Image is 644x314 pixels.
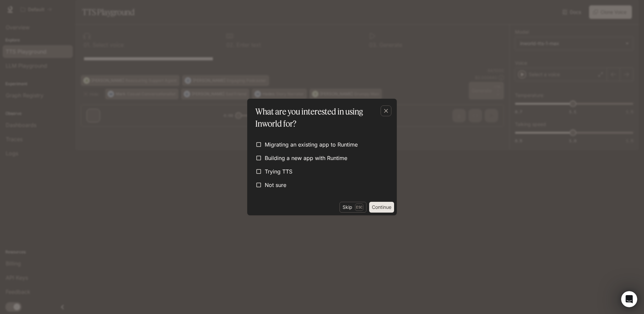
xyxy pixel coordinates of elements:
p: Esc [355,203,363,211]
span: Migrating an existing app to Runtime [265,140,358,149]
p: What are you interested in using Inworld for? [255,105,386,130]
button: SkipEsc [340,202,366,213]
button: Continue [369,202,394,213]
span: Trying TTS [265,167,292,176]
span: Not sure [265,181,286,189]
span: Building a new app with Runtime [265,154,347,162]
iframe: Intercom live chat [621,291,637,307]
